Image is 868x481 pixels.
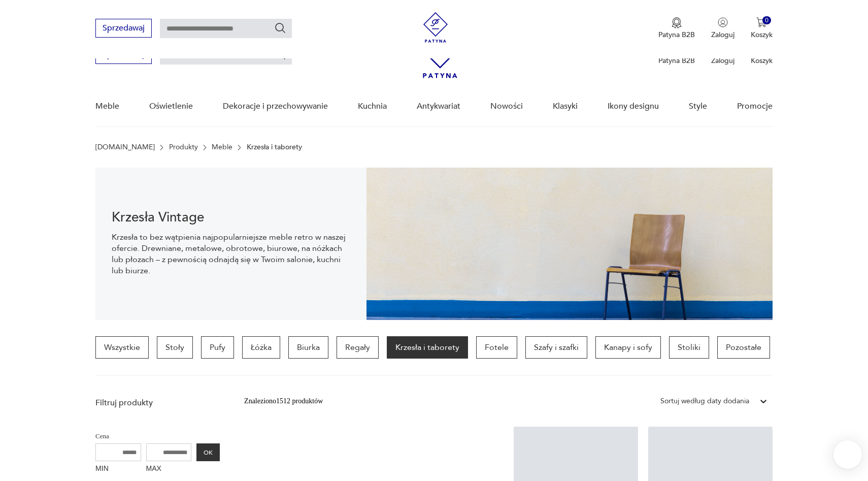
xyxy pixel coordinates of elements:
[608,87,659,126] a: Ikony designu
[95,19,152,38] button: Sprzedawaj
[833,440,862,469] iframe: Smartsupp widget button
[718,17,728,27] img: Ikonka użytkownika
[169,143,198,151] a: Produkty
[595,336,661,359] a: Kanapy i sofy
[95,87,119,126] a: Meble
[658,30,695,40] p: Patyna B2B
[490,87,523,126] a: Nowości
[274,22,286,34] button: Szukaj
[762,16,771,25] div: 0
[95,52,152,59] a: Sprzedawaj
[149,87,193,126] a: Oświetlenie
[711,30,735,40] p: Zaloguj
[751,56,773,66] p: Koszyk
[553,87,578,126] a: Klasyki
[95,431,220,442] p: Cena
[476,336,517,359] a: Fotele
[737,87,773,126] a: Promocje
[223,87,328,126] a: Dekoracje i przechowywanie
[669,336,709,359] a: Stoliki
[244,396,323,407] div: Znaleziono 1512 produktów
[689,87,707,126] a: Style
[201,336,234,359] a: Pufy
[247,143,302,151] p: Krzesła i taborety
[387,336,468,359] a: Krzesła i taborety
[212,143,232,151] a: Meble
[196,443,220,461] button: OK
[95,397,220,408] p: Filtruj produkty
[95,143,155,151] a: [DOMAIN_NAME]
[756,17,766,27] img: Ikona koszyka
[658,56,695,66] p: Patyna B2B
[146,461,192,477] label: MAX
[660,396,749,407] div: Sortuj według daty dodania
[95,25,152,33] a: Sprzedawaj
[658,17,695,40] button: Patyna B2B
[358,87,387,126] a: Kuchnia
[95,461,141,477] label: MIN
[112,211,350,223] h1: Krzesła Vintage
[672,17,682,28] img: Ikona medalu
[717,336,770,359] a: Pozostałe
[112,232,350,276] p: Krzesła to bez wątpienia najpopularniejsze meble retro w naszej ofercie. Drewniane, metalowe, obr...
[337,336,379,359] a: Regały
[711,17,735,40] button: Zaloguj
[658,17,695,40] a: Ikona medaluPatyna B2B
[157,336,193,359] a: Stoły
[751,17,773,40] button: 0Koszyk
[525,336,587,359] a: Szafy i szafki
[420,12,451,43] img: Patyna - sklep z meblami i dekoracjami vintage
[242,336,280,359] a: Łóżka
[288,336,328,359] a: Biurka
[366,168,773,320] img: bc88ca9a7f9d98aff7d4658ec262dcea.jpg
[751,30,773,40] p: Koszyk
[711,56,735,66] p: Zaloguj
[95,336,149,359] a: Wszystkie
[417,87,460,126] a: Antykwariat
